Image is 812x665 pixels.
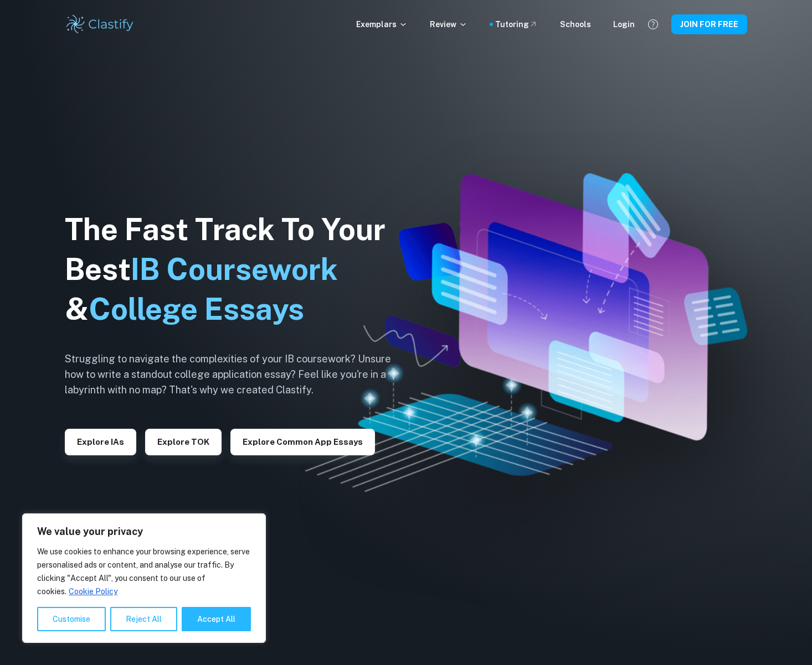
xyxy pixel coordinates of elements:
button: Accept All [182,607,251,631]
p: We use cookies to enhance your browsing experience, serve personalised ads or content, and analys... [37,545,251,598]
a: Tutoring [495,18,538,30]
div: We value your privacy [22,513,266,643]
button: Explore TOK [145,429,222,455]
button: Reject All [110,607,177,631]
a: Schools [560,18,591,30]
button: Explore IAs [65,429,136,455]
button: JOIN FOR FREE [671,14,747,34]
img: Clastify hero [305,173,747,492]
button: Help and Feedback [644,15,662,34]
span: College Essays [89,292,304,326]
a: Explore TOK [145,436,222,446]
button: Customise [37,607,106,631]
p: We value your privacy [37,525,251,538]
button: Explore Common App essays [230,429,375,455]
h1: The Fast Track To Your Best & [65,210,408,329]
a: Login [613,18,635,30]
p: Review [430,18,467,30]
p: Exemplars [356,18,408,30]
span: IB Coursework [131,252,338,287]
h6: Struggling to navigate the complexities of your IB coursework? Unsure how to write a standout col... [65,351,408,398]
a: Explore IAs [65,436,136,446]
a: Cookie Policy [68,586,118,596]
img: Clastify logo [65,13,135,35]
a: Explore Common App essays [230,436,375,446]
